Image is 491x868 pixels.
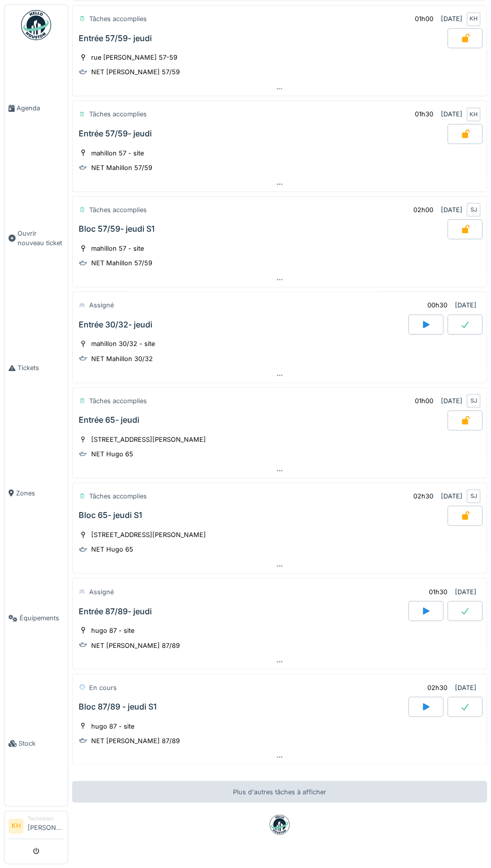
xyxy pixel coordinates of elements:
div: SJ [466,489,480,503]
div: NET [PERSON_NAME] 87/89 [91,640,180,650]
a: Équipements [5,556,68,681]
div: [DATE] [455,682,476,692]
div: NET Hugo 65 [91,545,133,554]
div: Bloc 65- jeudi S1 [79,510,142,520]
div: Tâches accomplies [89,396,147,406]
div: [DATE] [441,109,462,119]
div: Entrée 57/59- jeudi [79,34,152,43]
div: NET Mahillon 57/59 [91,163,152,172]
span: Équipements [20,613,64,623]
div: KH [466,107,480,121]
span: Ouvrir nouveau ticket [18,229,64,248]
div: hugo 87 - site [91,625,134,635]
div: mahillon 30/32 - site [91,339,155,349]
a: Stock [5,681,68,806]
a: Ouvrir nouveau ticket [5,171,68,306]
div: Tâches accomplies [89,109,147,119]
div: SJ [466,394,480,408]
div: Technicien [28,815,64,822]
div: NET Mahillon 30/32 [91,354,153,364]
div: mahillon 57 - site [91,244,144,253]
div: 02h30 [413,491,433,501]
a: KH Technicien[PERSON_NAME] [9,815,64,839]
div: Tâches accomplies [89,205,147,215]
div: Tâches accomplies [89,491,147,501]
div: Entrée 30/32- jeudi [79,320,152,329]
div: [STREET_ADDRESS][PERSON_NAME] [91,435,206,444]
img: Badge_color-CXgf-gQk.svg [21,10,51,40]
li: [PERSON_NAME] [28,815,64,836]
div: hugo 87 - site [91,721,134,731]
div: SJ [466,203,480,217]
div: [DATE] [441,205,462,215]
a: Tickets [5,305,68,431]
img: badge-BVDL4wpA.svg [270,814,290,834]
div: Bloc 87/89 - jeudi S1 [79,702,157,711]
div: Tâches accomplies [89,14,147,24]
div: NET [PERSON_NAME] 87/89 [91,736,180,745]
div: 00h30 [427,300,447,310]
div: Entrée 87/89- jeudi [79,606,152,616]
div: 02h00 [413,205,433,215]
div: 01h30 [429,587,447,596]
div: Bloc 57/59- jeudi S1 [79,224,155,234]
div: 02h30 [427,682,447,692]
a: Agenda [5,46,68,171]
div: Plus d'autres tâches à afficher [72,781,487,802]
div: NET Hugo 65 [91,449,133,459]
div: Assigné [89,300,114,310]
div: Assigné [89,587,114,596]
div: 01h00 [415,396,433,406]
div: rue [PERSON_NAME] 57-59 [91,53,177,62]
div: [DATE] [441,491,462,501]
a: Zones [5,431,68,556]
div: KH [466,12,480,26]
div: NET [PERSON_NAME] 57/59 [91,67,180,77]
div: NET Mahillon 57/59 [91,258,152,268]
div: Entrée 57/59- jeudi [79,129,152,138]
div: En cours [89,682,117,692]
div: 01h30 [415,109,433,119]
div: [DATE] [455,300,476,310]
li: KH [9,818,24,833]
span: Zones [16,488,64,498]
span: Tickets [18,363,64,373]
div: Entrée 65- jeudi [79,415,139,425]
span: Stock [19,739,64,748]
div: mahillon 57 - site [91,148,144,158]
span: Agenda [17,103,64,113]
div: [STREET_ADDRESS][PERSON_NAME] [91,530,206,540]
div: [DATE] [455,587,476,596]
div: 01h00 [415,14,433,24]
div: [DATE] [441,14,462,24]
div: [DATE] [441,396,462,406]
